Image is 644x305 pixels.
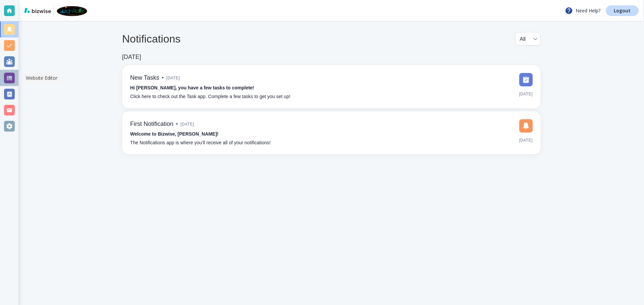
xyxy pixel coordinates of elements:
strong: Hi [PERSON_NAME], you have a few tasks to complete! [130,85,254,90]
p: Website Editor [26,75,57,81]
img: DashboardSidebarTasks.svg [519,73,533,86]
h6: [DATE] [122,54,141,61]
a: Logout [606,5,639,16]
div: All [520,32,536,45]
a: New Tasks•[DATE]Hi [PERSON_NAME], you have a few tasks to complete!Click here to check out the Ta... [122,65,541,108]
p: • [162,74,164,82]
span: [DATE] [519,135,533,145]
p: • [176,121,178,128]
p: The Notifications app is where you’ll receive all of your notifications! [130,139,271,147]
p: Click here to check out the Task app. Complete a few tasks to get you set up! [130,93,290,100]
h6: New Tasks [130,74,159,82]
span: [DATE] [166,73,180,83]
p: Need Help? [565,7,600,15]
img: DashboardSidebarNotification.svg [519,119,533,133]
span: [DATE] [519,89,533,99]
img: bizwise [24,8,51,13]
h4: Notifications [122,32,180,45]
h6: First Notification [130,121,173,128]
img: High Roller Fun Rentals [57,5,88,16]
p: Logout [614,8,631,13]
strong: Welcome to Bizwise, [PERSON_NAME]! [130,131,218,137]
span: [DATE] [180,119,194,129]
a: First Notification•[DATE]Welcome to Bizwise, [PERSON_NAME]!The Notifications app is where you’ll ... [122,111,541,155]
